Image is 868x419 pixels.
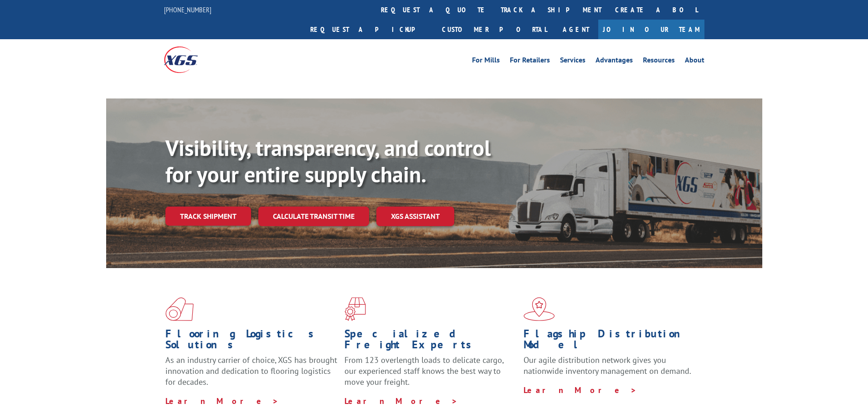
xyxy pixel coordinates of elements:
[435,20,554,39] a: Customer Portal
[344,396,458,406] a: Learn More >
[165,328,338,355] h1: Flooring Logistics Solutions
[164,5,211,14] a: [PHONE_NUMBER]
[344,297,366,321] img: xgs-icon-focused-on-flooring-red
[554,20,598,39] a: Agent
[598,20,704,39] a: Join Our Team
[303,20,435,39] a: Request a pickup
[524,297,555,321] img: xgs-icon-flagship-distribution-model-red
[524,328,696,355] h1: Flagship Distribution Model
[596,57,633,67] a: Advantages
[685,57,704,67] a: About
[376,207,454,226] a: XGS ASSISTANT
[165,134,491,188] b: Visibility, transparency, and control for your entire supply chain.
[643,57,675,67] a: Resources
[344,355,517,395] p: From 123 overlength loads to delicate cargo, our experienced staff knows the best way to move you...
[344,328,517,355] h1: Specialized Freight Experts
[165,207,251,226] a: Track shipment
[165,396,279,406] a: Learn More >
[165,297,194,321] img: xgs-icon-total-supply-chain-intelligence-red
[560,57,586,67] a: Services
[472,57,500,67] a: For Mills
[165,355,337,387] span: As an industry carrier of choice, XGS has brought innovation and dedication to flooring logistics...
[524,355,691,376] span: Our agile distribution network gives you nationwide inventory management on demand.
[510,57,550,67] a: For Retailers
[258,207,369,226] a: Calculate transit time
[524,385,637,395] a: Learn More >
